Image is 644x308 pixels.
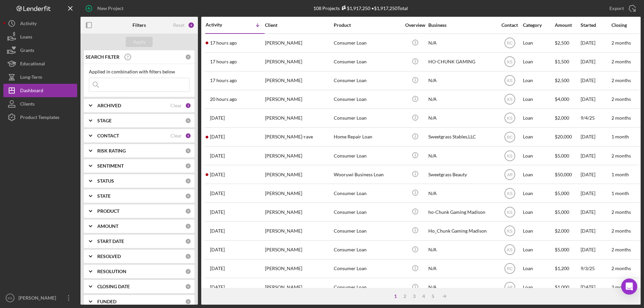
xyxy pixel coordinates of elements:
[265,109,332,127] div: [PERSON_NAME]
[428,22,495,28] div: Business
[265,53,332,71] div: [PERSON_NAME]
[523,128,554,146] div: Loan
[206,22,235,27] div: Activity
[20,97,35,112] div: Clients
[334,147,401,165] div: Consumer Loan
[334,203,401,221] div: Consumer Loan
[185,118,191,124] div: 0
[265,22,332,28] div: Client
[581,260,611,278] div: 9/3/25
[428,166,495,183] div: Sweetgrass Beauty
[265,90,332,108] div: [PERSON_NAME]
[185,223,191,229] div: 0
[210,78,237,83] time: 2025-09-16 20:54
[265,203,332,221] div: [PERSON_NAME]
[334,260,401,278] div: Consumer Loan
[428,147,495,165] div: N/A
[133,37,146,47] div: Apply
[20,17,37,32] div: Activity
[523,279,554,296] div: Loan
[265,166,332,183] div: [PERSON_NAME]
[210,172,225,177] time: 2025-09-15 16:46
[3,17,77,30] button: Activity
[507,97,512,102] text: KS
[523,241,554,259] div: Loan
[523,222,554,240] div: Loan
[80,2,130,15] button: New Project
[555,22,580,28] div: Amount
[185,178,191,184] div: 0
[523,53,554,71] div: Loan
[555,247,569,252] span: $5,000
[334,128,401,146] div: Home Repair Loan
[265,279,332,296] div: [PERSON_NAME]
[265,147,332,165] div: [PERSON_NAME]
[265,241,332,259] div: [PERSON_NAME]
[3,70,77,84] button: Long-Term
[334,166,401,183] div: Wooruwi Business Loan
[17,291,60,306] div: [PERSON_NAME]
[210,247,225,252] time: 2025-09-12 15:58
[611,59,631,64] time: 2 months
[210,40,237,46] time: 2025-09-16 21:12
[507,41,513,46] text: RC
[334,72,401,89] div: Consumer Loan
[185,284,191,290] div: 0
[185,238,191,244] div: 0
[185,299,191,305] div: 0
[507,172,513,177] text: AR
[313,5,408,11] div: 108 Projects • $1,917,250 Total
[523,203,554,221] div: Loan
[581,128,611,146] div: [DATE]
[334,279,401,296] div: Consumer Loan
[611,96,631,102] time: 2 months
[581,72,611,89] div: [DATE]
[3,84,77,97] a: Dashboard
[334,53,401,71] div: Consumer Loan
[97,193,111,199] b: STATE
[400,294,410,299] div: 2
[555,40,569,46] span: $2,500
[611,134,629,139] time: 1 month
[523,90,554,108] div: Loan
[170,103,182,108] div: Clear
[340,5,370,11] div: $1,917,250
[97,224,118,229] b: AMOUNT
[555,265,569,271] span: $1,200
[391,294,400,299] div: 1
[3,97,77,111] button: Clients
[603,2,641,15] button: Export
[611,40,631,46] time: 2 months
[8,296,12,300] text: KS
[210,115,225,121] time: 2025-09-16 12:47
[334,22,401,28] div: Product
[3,30,77,44] a: Loans
[428,279,495,296] div: N/A
[507,210,512,214] text: KS
[97,269,126,274] b: RESOLUTION
[210,134,225,139] time: 2025-09-15 23:33
[20,57,45,72] div: Educational
[210,153,225,159] time: 2025-09-15 20:56
[86,54,119,60] b: SEARCH FILTER
[185,268,191,274] div: 0
[555,209,569,215] span: $5,000
[126,37,153,47] button: Apply
[97,254,121,259] b: RESOLVED
[265,34,332,52] div: [PERSON_NAME]
[428,203,495,221] div: ho-Chunk Gaming Madison
[265,128,332,146] div: [PERSON_NAME]-rave
[265,222,332,240] div: [PERSON_NAME]
[3,111,77,124] button: Product Templates
[402,22,428,28] div: Overview
[428,53,495,71] div: HO-CHUNK GAMING
[555,190,569,196] span: $5,000
[507,60,512,64] text: KS
[97,2,123,15] div: New Project
[97,299,116,304] b: FUNDED
[581,279,611,296] div: [DATE]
